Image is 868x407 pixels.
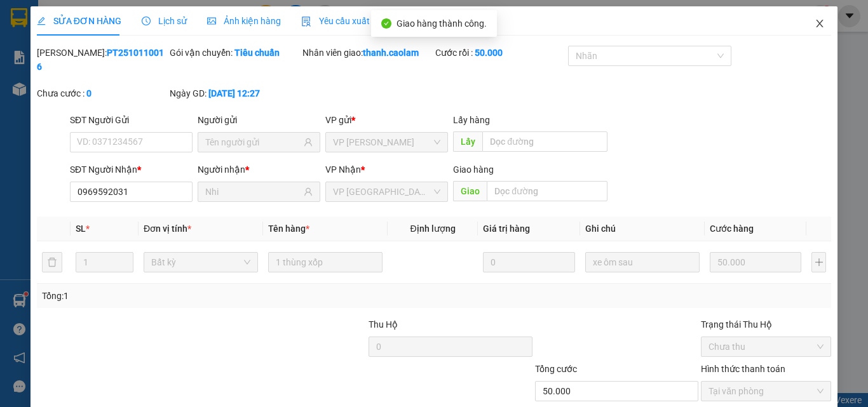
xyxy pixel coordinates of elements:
button: plus [811,252,826,272]
button: delete [42,252,62,272]
div: Cước rồi : [435,46,566,60]
span: Giao [453,181,487,201]
span: Tại văn phòng [709,382,824,401]
div: SĐT Người Nhận [70,163,193,177]
input: Tên người nhận [205,185,301,199]
div: Người nhận [198,163,320,177]
span: Lịch sử [142,16,187,26]
img: icon [301,17,311,27]
span: Ảnh kiện hàng [207,16,281,26]
span: VP Phan Thiết [333,133,440,152]
span: edit [37,17,46,25]
div: [PERSON_NAME]: [37,46,167,74]
input: Dọc đường [482,131,607,152]
input: Dọc đường [487,181,607,201]
span: Chưa thu [709,337,824,356]
span: Định lượng [410,224,455,234]
span: Thu Hộ [369,319,398,330]
div: SĐT Người Gửi [70,113,193,127]
span: user [304,138,313,147]
span: Giao hàng thành công. [397,18,487,29]
span: Tên hàng [268,224,309,234]
span: close [815,18,825,29]
span: Đơn vị tính [144,224,191,234]
div: Nhân viên giao: [302,46,433,60]
div: VP gửi [325,113,448,127]
span: VP Sài Gòn [333,182,440,201]
span: Lấy hàng [453,115,490,125]
span: SỬA ĐƠN HÀNG [37,16,121,26]
input: Ghi Chú [585,252,700,272]
b: Tiêu chuẩn [234,48,280,58]
span: VP Nhận [325,164,361,175]
span: Bất kỳ [151,253,250,272]
span: clock-circle [142,17,151,25]
div: Trạng thái Thu Hộ [701,317,831,331]
b: thanh.caolam [363,48,419,58]
div: Chưa cước : [37,86,167,100]
b: [DATE] 12:27 [208,88,260,98]
div: Gói vận chuyển: [170,46,300,60]
span: Lấy [453,131,482,152]
label: Hình thức thanh toán [701,364,785,374]
span: Tổng cước [535,364,577,374]
div: Ngày GD: [170,86,300,100]
button: Close [802,6,837,42]
b: 50.000 [475,48,503,58]
span: Giá trị hàng [483,224,530,234]
span: user [304,187,313,196]
span: picture [207,17,216,25]
input: 0 [710,252,801,272]
span: Giao hàng [453,164,494,175]
span: check-circle [381,18,391,29]
span: SL [76,224,86,234]
input: VD: Bàn, Ghế [268,252,383,272]
input: 0 [483,252,574,272]
th: Ghi chú [580,217,705,241]
div: Tổng: 1 [42,289,336,303]
span: Cước hàng [710,224,754,234]
input: Tên người gửi [205,135,301,149]
span: Yêu cầu xuất hóa đơn điện tử [301,16,435,26]
b: 0 [86,88,92,98]
div: Người gửi [198,113,320,127]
